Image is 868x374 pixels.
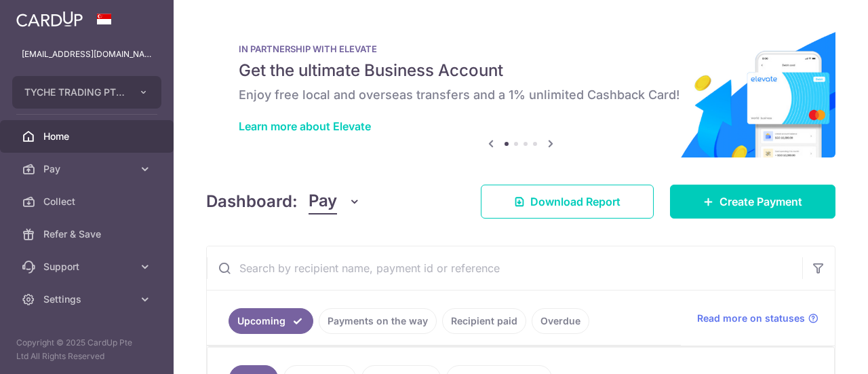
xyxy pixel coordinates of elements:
h6: Enjoy free local and overseas transfers and a 1% unlimited Cashback Card! [239,87,803,103]
p: IN PARTNERSHIP WITH ELEVATE [239,43,803,54]
img: CardUp [16,11,83,27]
a: Upcoming [229,308,313,334]
p: [EMAIL_ADDRESS][DOMAIN_NAME] [22,48,152,61]
span: Pay [309,189,337,214]
span: Download Report [530,193,620,210]
a: Payments on the way [319,308,437,334]
span: Home [43,130,133,143]
span: Read more on statuses [697,312,805,325]
a: Learn more about Elevate [239,119,371,133]
a: Download Report [481,185,654,219]
span: Settings [43,293,133,306]
span: Refer & Save [43,227,133,241]
a: Overdue [532,308,589,334]
span: Collect [43,195,133,208]
a: Read more on statuses [697,312,818,325]
h4: Dashboard: [206,189,298,214]
a: Create Payment [670,185,835,219]
span: TYCHE TRADING PTE. LTD. [24,86,125,99]
button: Pay [309,189,361,214]
img: Renovation banner [206,22,835,157]
input: Search by recipient name, payment id or reference [207,246,802,290]
a: Recipient paid [442,308,526,334]
button: TYCHE TRADING PTE. LTD. [12,76,161,109]
span: Support [43,260,133,274]
span: Create Payment [719,193,802,210]
span: Pay [43,162,133,176]
h5: Get the ultimate Business Account [239,60,803,81]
